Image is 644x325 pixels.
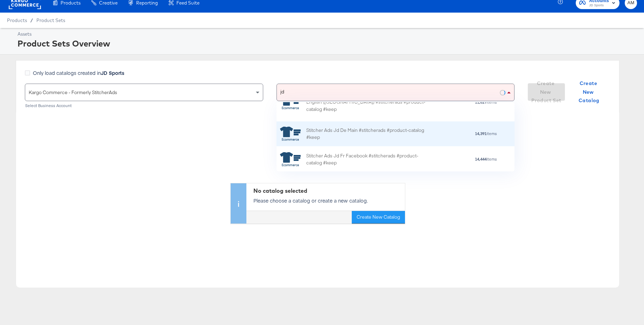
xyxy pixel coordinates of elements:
button: Create New Catalog [570,83,608,101]
strong: 14,391 [475,131,486,136]
span: Kargo Commerce - Formerly StitcherAds [29,89,117,96]
div: Stitcher Ads Jd 10154782784169717 Main Feed - English ([GEOGRAPHIC_DATA]) #stitcherads #product-c... [306,91,429,113]
div: Stitcher Ads Jd De Main #stitcherads #product-catalog #keep [306,126,429,141]
div: items [429,99,497,104]
div: Product Sets Overview [17,37,635,49]
a: Product Sets [36,17,65,23]
strong: JD Sports [101,69,124,76]
div: grid [276,102,515,172]
div: items [429,157,497,162]
span: Create New Catalog [573,79,605,105]
span: Products [7,17,27,23]
div: No catalog selected [253,187,401,195]
div: Stitcher Ads Jd Fr Facebook #stitcherads #product-catalog #keep [306,152,429,167]
p: Please choose a catalog or create a new catalog. [253,197,401,204]
button: Create New Catalog [352,211,405,224]
strong: 14,444 [475,156,486,162]
span: Only load catalogs created in [33,69,124,76]
div: Select Business Account [25,103,263,108]
div: items [429,131,497,136]
strong: 11,827 [475,99,486,104]
span: / [27,17,36,23]
span: JD Sports [589,3,609,8]
div: Assets [17,31,635,37]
